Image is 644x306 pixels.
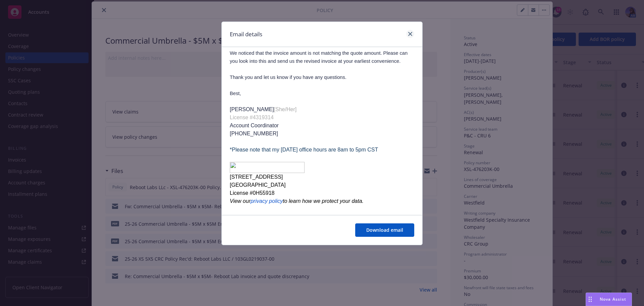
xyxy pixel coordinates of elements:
span: [STREET_ADDRESS] [230,174,283,180]
span: Download email [366,227,403,233]
span: View our [230,198,251,204]
button: Nova Assist [586,293,632,306]
span: to learn how we protect your data. [283,198,364,204]
span: Nova Assist [600,296,626,302]
div: Drag to move [586,293,594,306]
span: [GEOGRAPHIC_DATA] [230,182,286,188]
span: License #0H55918 [230,190,274,196]
button: Download email [355,223,414,237]
a: privacy policy [251,198,283,204]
